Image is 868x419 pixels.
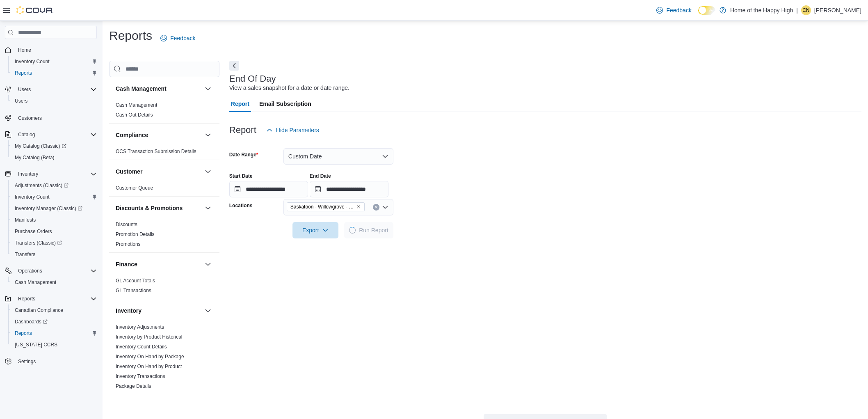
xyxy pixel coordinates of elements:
[15,130,38,140] button: Catalog
[382,204,388,211] button: Open list of options
[15,228,52,235] span: Purchase Orders
[15,85,34,94] button: Users
[15,169,97,179] span: Inventory
[310,181,388,197] input: Press the down key to open a popover containing a calendar.
[15,85,97,94] span: Users
[2,129,100,140] button: Catalog
[290,203,354,211] span: Saskatoon - Willowgrove - Fire & Flower
[15,251,35,258] span: Transfers
[8,339,100,350] button: [US_STATE] CCRS
[276,126,319,134] span: Hide Parameters
[15,279,56,286] span: Cash Management
[8,203,100,214] a: Inventory Manager (Classic)
[653,2,694,18] a: Feedback
[8,140,100,152] a: My Catalog (Classic)
[203,306,213,316] button: Inventory
[8,237,100,249] a: Transfers (Classic)
[2,168,100,180] button: Inventory
[116,149,196,154] a: OCS Transaction Submission Details
[5,41,97,389] nav: Complex example
[116,353,184,360] span: Inventory On Hand by Package
[18,268,42,274] span: Operations
[116,307,201,315] button: Inventory
[2,44,100,56] button: Home
[15,356,97,366] span: Settings
[15,45,34,55] a: Home
[116,324,164,330] a: Inventory Adjustments
[15,240,62,246] span: Transfers (Classic)
[109,276,219,299] div: Finance
[15,45,97,55] span: Home
[15,266,46,276] button: Operations
[116,373,165,380] span: Inventory Transactions
[15,169,41,179] button: Inventory
[11,328,35,338] a: Reports
[11,238,65,248] a: Transfers (Classic)
[116,278,155,284] a: GL Account Totals
[116,344,167,350] a: Inventory Count Details
[11,250,39,259] a: Transfers
[11,181,72,190] a: Adjustments (Classic)
[116,334,183,340] a: Inventory by Product Historical
[359,226,388,234] span: Run Report
[15,182,69,189] span: Adjustments (Classic)
[229,125,256,135] h3: Report
[109,100,219,123] div: Cash Management
[116,364,182,369] a: Inventory On Hand by Product
[2,265,100,277] button: Operations
[18,115,42,121] span: Customers
[796,5,798,15] p: |
[259,96,311,112] span: Email Subscription
[15,98,27,104] span: Users
[203,259,213,269] button: Finance
[730,5,793,15] p: Home of the Happy High
[116,148,196,155] span: OCS Transaction Submission Details
[18,171,38,177] span: Inventory
[8,67,100,79] button: Reports
[15,217,36,223] span: Manifests
[11,68,35,78] a: Reports
[116,185,153,191] a: Customer Queue
[2,293,100,305] button: Reports
[2,355,100,367] button: Settings
[116,324,164,330] span: Inventory Adjustments
[15,58,50,65] span: Inventory Count
[11,305,66,315] a: Canadian Compliance
[8,277,100,288] button: Cash Management
[11,215,97,225] span: Manifests
[116,185,153,191] span: Customer Queue
[109,147,219,160] div: Compliance
[116,383,151,389] span: Package Details
[116,363,182,370] span: Inventory On Hand by Product
[11,68,97,78] span: Reports
[116,343,167,350] span: Inventory Count Details
[666,6,691,14] span: Feedback
[203,167,213,176] button: Customer
[8,327,100,339] button: Reports
[203,130,213,140] button: Compliance
[170,34,195,42] span: Feedback
[116,112,153,118] span: Cash Out Details
[116,204,183,212] h3: Discounts & Promotions
[15,307,63,314] span: Canadian Compliance
[116,241,141,247] span: Promotions
[18,295,35,302] span: Reports
[11,192,97,202] span: Inventory Count
[356,204,361,209] button: Remove Saskatoon - Willowgrove - Fire & Flower from selection in this group
[15,70,32,76] span: Reports
[11,153,97,163] span: My Catalog (Beta)
[15,112,97,123] span: Customers
[203,203,213,213] button: Discounts & Promotions
[116,131,148,139] h3: Compliance
[116,167,201,176] button: Customer
[229,74,276,84] h3: End Of Day
[11,317,97,327] span: Dashboards
[109,220,219,252] div: Discounts & Promotions
[11,96,97,106] span: Users
[229,202,253,209] label: Locations
[116,231,155,237] a: Promotion Details
[116,260,201,268] button: Finance
[11,340,97,350] span: Washington CCRS
[116,241,141,247] a: Promotions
